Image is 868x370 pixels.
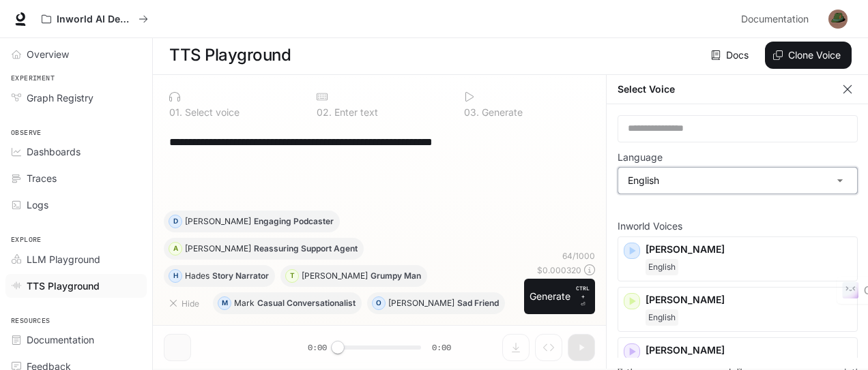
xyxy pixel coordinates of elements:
[646,343,852,357] p: [PERSON_NAME]
[27,171,57,185] span: Traces
[646,293,852,307] p: [PERSON_NAME]
[164,292,207,314] button: Hide
[169,238,182,260] div: A
[185,217,251,226] p: [PERSON_NAME]
[213,292,362,314] button: MMarkCasual Conversationalist
[182,108,240,117] p: Select voice
[254,217,334,226] p: Engaging Podcaster
[741,11,809,28] span: Documentation
[332,108,378,117] p: Enter text
[646,259,678,275] span: English
[576,284,590,309] p: ⏎
[185,272,209,280] p: Hades
[257,299,356,307] p: Casual Conversationalist
[5,193,147,217] a: Logs
[646,309,678,326] span: English
[708,42,754,69] a: Docs
[736,5,819,33] a: Documentation
[5,140,147,164] a: Dashboards
[27,252,100,266] span: LLM Playground
[27,47,69,61] span: Overview
[5,328,147,352] a: Documentation
[388,299,454,307] p: [PERSON_NAME]
[479,108,523,117] p: Generate
[618,168,857,194] div: English
[765,42,852,69] button: Clone Voice
[618,221,858,231] p: Inworld Voices
[212,272,269,280] p: Story Narrator
[57,14,133,25] p: Inworld AI Demos
[576,284,590,300] p: CTRL +
[828,10,848,29] img: User avatar
[5,166,147,190] a: Traces
[27,198,48,212] span: Logs
[5,86,147,110] a: Graph Registry
[524,279,595,314] button: GenerateCTRL +⏎
[169,42,291,69] h1: TTS Playground
[302,272,368,280] p: [PERSON_NAME]
[27,91,93,105] span: Graph Registry
[164,265,275,287] button: HHadesStory Narrator
[618,153,663,162] p: Language
[5,42,147,66] a: Overview
[27,279,100,293] span: TTS Playground
[464,108,479,117] p: 0 3 .
[371,272,421,280] p: Grumpy Man
[164,211,340,232] button: D[PERSON_NAME]Engaging Podcaster
[317,108,332,117] p: 0 2 .
[286,265,298,287] div: T
[373,292,385,314] div: O
[5,274,147,298] a: TTS Playground
[254,245,358,253] p: Reassuring Support Agent
[646,243,852,256] p: [PERSON_NAME]
[27,333,94,347] span: Documentation
[169,265,182,287] div: H
[457,299,499,307] p: Sad Friend
[27,144,81,159] span: Dashboards
[35,5,154,33] button: All workspaces
[218,292,231,314] div: M
[367,292,505,314] button: O[PERSON_NAME]Sad Friend
[234,299,255,307] p: Mark
[5,247,147,271] a: LLM Playground
[185,245,251,253] p: [PERSON_NAME]
[824,5,852,33] button: User avatar
[169,211,182,232] div: D
[280,265,427,287] button: T[PERSON_NAME]Grumpy Man
[164,238,364,260] button: A[PERSON_NAME]Reassuring Support Agent
[169,108,182,117] p: 0 1 .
